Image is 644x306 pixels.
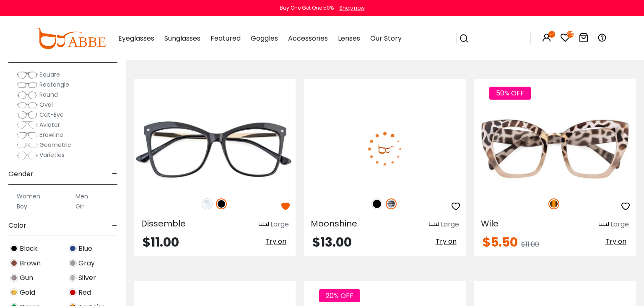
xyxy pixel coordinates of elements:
[370,33,402,43] span: Our Story
[335,4,365,11] a: Shop now
[39,141,71,149] span: Geometric
[20,258,41,268] span: Brown
[17,101,38,109] img: Oval.png
[69,274,77,282] img: Silver
[37,28,106,49] img: abbeglasses.com
[10,288,18,296] img: Gold
[39,100,53,109] span: Oval
[599,221,609,228] img: size ruler
[610,219,629,229] div: Large
[17,131,38,139] img: Browline.png
[112,216,117,236] span: -
[263,236,289,247] button: Try on
[17,121,38,129] img: Aviator.png
[78,288,91,298] span: Red
[311,218,357,229] span: Moonshine
[605,237,626,246] span: Try on
[429,221,439,228] img: size ruler
[39,151,65,159] span: Varieties
[251,33,278,43] span: Goggles
[270,219,289,229] div: Large
[304,109,465,190] img: Striped Moonshine - Acetate ,Universal Bridge Fit
[17,81,38,89] img: Rectangle.png
[17,71,38,79] img: Square.png
[39,90,58,99] span: Round
[288,33,328,43] span: Accessories
[20,288,35,298] span: Gold
[10,259,18,267] img: Brown
[134,109,296,190] img: Black Dissemble - Plastic ,Universal Bridge Fit
[216,198,227,209] img: Black
[202,198,213,209] img: Clear
[339,4,365,12] div: Shop now
[17,91,38,99] img: Round.png
[69,288,77,296] img: Red
[521,239,539,249] span: $11.00
[338,33,360,43] span: Lenses
[265,237,286,246] span: Try on
[78,273,96,283] span: Silver
[436,237,457,246] span: Try on
[39,111,64,119] span: Cat-Eye
[210,33,241,43] span: Featured
[112,164,117,184] span: -
[17,191,40,201] label: Women
[280,4,334,12] div: Buy One Get One 50%
[39,131,63,139] span: Browline
[143,233,179,251] span: $11.00
[474,109,636,190] img: Tortoise Wile - Plastic ,Universal Bridge Fit
[17,141,38,149] img: Geometric.png
[75,201,85,211] label: Girl
[78,244,92,254] span: Blue
[39,121,60,129] span: Aviator
[118,33,154,43] span: Eyeglasses
[78,258,95,268] span: Gray
[548,198,559,209] img: Tortoise
[8,216,26,236] span: Color
[20,273,33,283] span: Gun
[10,274,18,282] img: Gun
[603,236,629,247] button: Try on
[17,201,27,211] label: Boy
[17,111,38,119] img: Cat-Eye.png
[259,221,269,228] img: size ruler
[483,233,518,251] span: $5.50
[75,191,88,201] label: Men
[20,244,38,254] span: Black
[39,70,60,79] span: Square
[567,31,574,38] i: 45
[371,198,382,209] img: Black
[433,236,459,247] button: Try on
[39,80,69,89] span: Rectangle
[312,233,352,251] span: $13.00
[69,244,77,252] img: Blue
[386,198,397,209] img: Striped
[164,33,200,43] span: Sunglasses
[441,219,459,229] div: Large
[481,218,499,229] span: Wile
[319,289,360,302] span: 20% OFF
[141,218,186,229] span: Dissemble
[560,34,570,44] a: 45
[10,244,18,252] img: Black
[8,164,34,184] span: Gender
[489,87,531,100] span: 50% OFF
[69,259,77,267] img: Gray
[17,151,38,160] img: Varieties.png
